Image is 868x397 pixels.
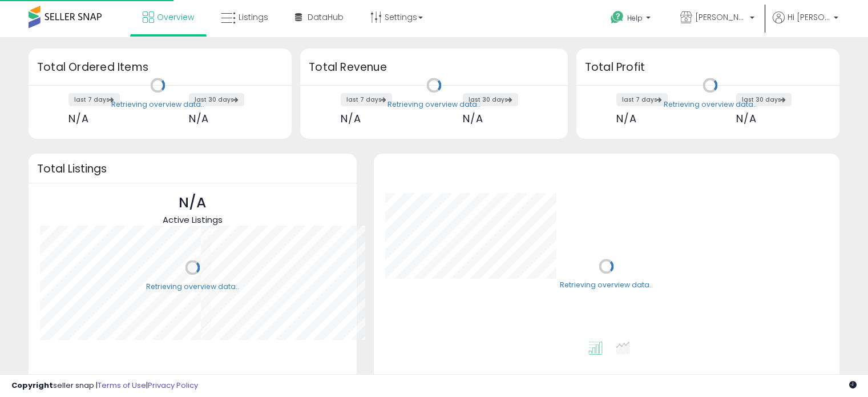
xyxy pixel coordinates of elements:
span: Hi [PERSON_NAME] [788,11,830,23]
div: Retrieving overview data.. [111,99,204,110]
strong: Copyright [11,380,53,391]
span: Listings [239,11,268,23]
div: Retrieving overview data.. [560,280,653,291]
div: Retrieving overview data.. [387,99,481,110]
span: DataHub [308,11,344,23]
span: Overview [157,11,194,23]
span: [PERSON_NAME] Beauty [695,11,746,23]
div: seller snap | | [11,380,198,391]
a: Hi [PERSON_NAME] [773,11,838,37]
span: Help [627,13,643,23]
div: Retrieving overview data.. [146,282,239,292]
a: Help [601,2,662,37]
i: Get Help [610,10,624,25]
div: Retrieving overview data.. [664,99,757,110]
